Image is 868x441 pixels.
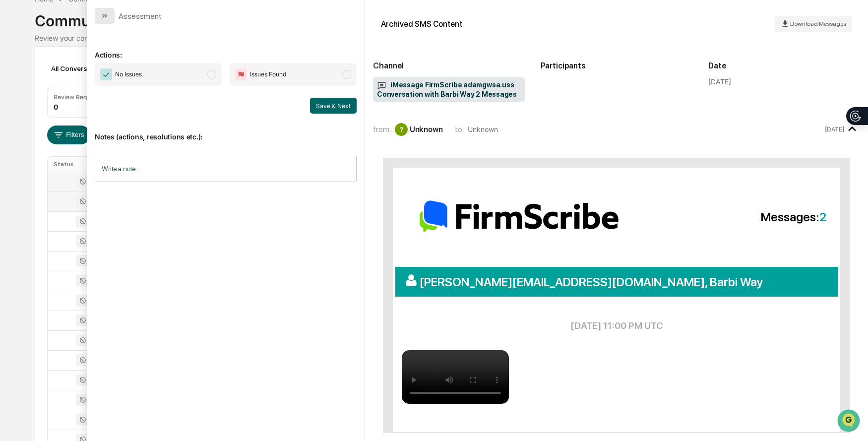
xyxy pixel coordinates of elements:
[35,34,833,42] div: Review your communication records across channels
[54,93,101,101] div: Review Required
[401,308,832,344] td: [DATE] 11:00 PM UTC
[775,16,852,32] button: Download Messages
[836,408,863,435] iframe: Open customer support
[410,125,443,134] div: Unknown
[633,210,826,224] span: Messages:
[95,121,357,141] p: Notes (actions, resolutions etc.):
[6,121,68,139] a: 🖐️Preclearance
[48,157,107,172] th: Status
[405,274,420,286] img: user_icon.png
[54,103,58,111] div: 0
[47,126,90,144] button: Filters
[381,19,462,29] div: Archived SMS Content
[250,69,286,79] span: Issues Found
[407,189,631,244] img: logo-email.png
[708,77,731,86] div: [DATE]
[825,126,844,133] time: Saturday, October 4, 2025 at 9:00:15 PM
[10,76,28,94] img: 1746055101610-c473b297-6a78-478c-a979-82029cc54cd1
[99,168,120,176] span: Pylon
[34,76,163,86] div: Start new chat
[790,20,846,27] span: Download Messages
[377,80,521,99] span: iMessage FirmScribe adamgwsa.uss Conversation with Barbi Way 2 Messages
[115,69,142,79] span: No Issues
[455,125,464,134] span: to:
[6,140,66,158] a: 🔎Data Lookup
[169,79,181,91] button: Start new chat
[100,68,112,80] img: Checkmark
[72,126,80,134] div: 🗄️
[708,61,860,70] h2: Date
[373,61,525,70] h2: Channel
[395,267,838,297] div: [PERSON_NAME][EMAIL_ADDRESS][DOMAIN_NAME], Barbi Way
[310,98,357,114] button: Save & Next
[235,68,247,80] img: Flag
[95,39,357,59] p: Actions:
[395,123,408,136] div: ?
[68,121,127,139] a: 🗄️Attestations
[10,145,18,153] div: 🔎
[10,21,181,37] p: How can we help?
[20,144,62,154] span: Data Lookup
[119,11,162,21] div: Assessment
[47,61,122,76] div: All Conversations
[20,125,64,135] span: Preclearance
[819,210,826,224] span: 2
[34,86,129,94] div: We're offline, we'll be back soon
[35,4,833,30] div: Communications Archive
[468,125,498,133] span: Unknown
[10,126,18,134] div: 🖐️
[82,125,123,135] span: Attestations
[70,168,120,176] a: Powered byPylon
[541,61,692,70] h2: Participants
[402,350,509,404] video: [Video IMG_0258.mov] (see attached below)
[373,125,391,134] span: from:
